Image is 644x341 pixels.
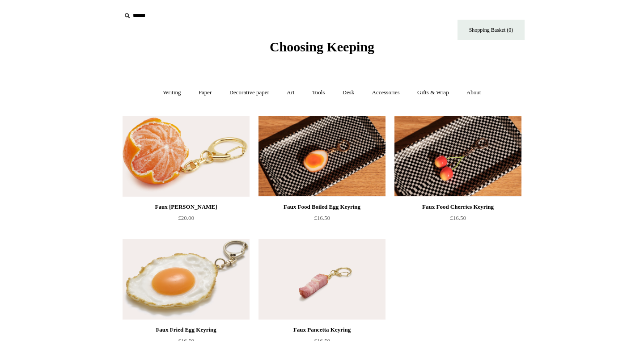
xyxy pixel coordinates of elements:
[123,239,250,320] img: Faux Fried Egg Keyring
[261,202,383,212] div: Faux Food Boiled Egg Keyring
[123,239,250,320] a: Faux Fried Egg Keyring Faux Fried Egg Keyring
[270,46,374,53] a: Choosing Keeping
[397,202,519,212] div: Faux Food Cherries Keyring
[450,215,466,221] span: £16.50
[261,324,383,335] div: Faux Pancetta Keyring
[279,81,302,105] a: Art
[409,81,457,105] a: Gifts & Wrap
[314,215,330,221] span: £16.50
[258,239,386,320] img: Faux Pancetta Keyring
[123,116,250,197] a: Faux Clementine Keyring Faux Clementine Keyring
[458,20,525,40] a: Shopping Basket (0)
[123,116,250,197] img: Faux Clementine Keyring
[258,239,386,320] a: Faux Pancetta Keyring Faux Pancetta Keyring
[304,81,333,105] a: Tools
[335,81,363,105] a: Desk
[458,81,489,105] a: About
[394,202,521,238] a: Faux Food Cherries Keyring £16.50
[178,215,194,221] span: £20.00
[394,116,521,197] a: Faux Food Cherries Keyring Faux Food Cherries Keyring
[155,81,189,105] a: Writing
[191,81,220,105] a: Paper
[394,116,521,197] img: Faux Food Cherries Keyring
[258,116,386,197] a: Faux Food Boiled Egg Keyring Faux Food Boiled Egg Keyring
[364,81,408,105] a: Accessories
[123,202,250,238] a: Faux [PERSON_NAME] £20.00
[258,116,386,197] img: Faux Food Boiled Egg Keyring
[125,324,247,335] div: Faux Fried Egg Keyring
[270,39,374,54] span: Choosing Keeping
[125,202,247,212] div: Faux [PERSON_NAME]
[221,81,277,105] a: Decorative paper
[258,202,386,238] a: Faux Food Boiled Egg Keyring £16.50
